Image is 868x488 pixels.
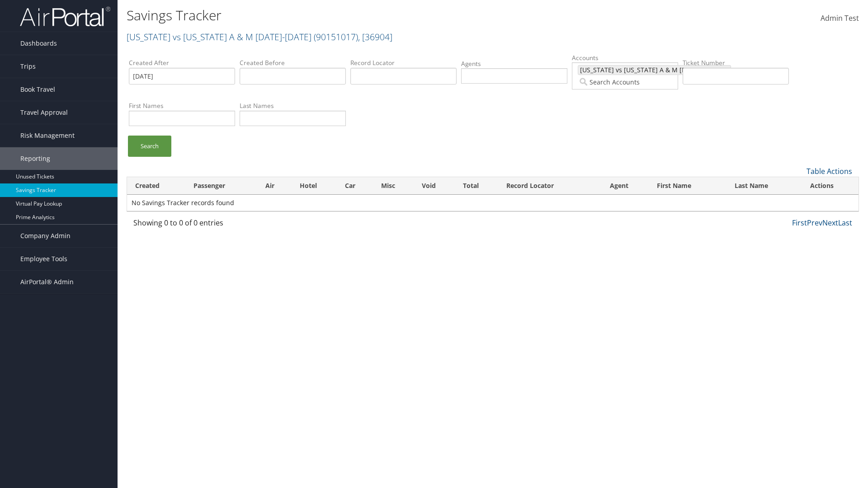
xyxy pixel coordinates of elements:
input: Search Accounts [578,77,672,86]
label: Record Locator [350,58,457,67]
label: Ticket Number [683,58,789,67]
h1: Savings Tracker [127,6,615,25]
label: Created Before [240,58,346,67]
span: Employee Tools [20,248,67,270]
th: Air [257,177,292,195]
th: Created: activate to sort column ascending [127,177,185,195]
span: Dashboards [20,32,57,55]
span: Company Admin [20,225,71,247]
label: Agents [461,59,567,68]
a: Last [838,218,852,228]
a: First [792,218,807,228]
span: Book Travel [20,78,55,101]
span: Trips [20,55,36,78]
a: Admin Test [821,5,859,33]
span: ( 90151017 ) [314,31,358,43]
th: Agent: activate to sort column descending [602,177,649,195]
a: Table Actions [807,166,852,176]
th: Hotel [292,177,337,195]
label: Last Names [240,101,346,110]
td: No Savings Tracker records found [127,195,859,211]
label: First Names [129,101,235,110]
label: Accounts [572,53,678,62]
a: Prev [807,218,822,228]
a: [US_STATE] vs [US_STATE] A & M [DATE]-[DATE] [127,31,392,43]
th: Misc [373,177,414,195]
span: Admin Test [821,13,859,23]
span: Risk Management [20,124,75,147]
div: Showing 0 to 0 of 0 entries [133,217,303,233]
span: [US_STATE] vs [US_STATE] A & M [DATE]-[DATE] [578,66,722,75]
span: Reporting [20,147,50,170]
th: Last Name [726,177,802,195]
span: Travel Approval [20,101,68,124]
a: Next [822,218,838,228]
span: AirPortal® Admin [20,271,74,293]
img: airportal-logo.png [20,6,110,27]
th: Total [455,177,498,195]
th: Car [337,177,373,195]
th: Passenger [185,177,258,195]
th: Void [414,177,455,195]
label: Created After [129,58,235,67]
th: First Name [649,177,726,195]
th: Record Locator: activate to sort column ascending [498,177,602,195]
th: Actions [802,177,859,195]
a: Search [128,136,171,157]
span: , [ 36904 ] [358,31,392,43]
